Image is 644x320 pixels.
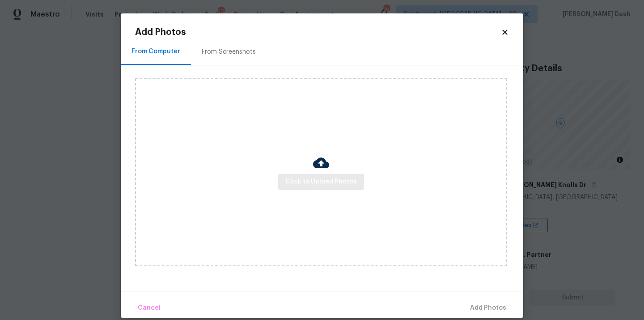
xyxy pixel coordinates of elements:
div: From Computer [131,47,180,56]
h2: Add Photos [135,28,501,37]
button: Click to Upload Photos [278,174,364,190]
span: Click to Upload Photos [285,176,357,188]
span: Cancel [138,303,161,314]
button: Cancel [134,299,164,318]
div: From Screenshots [202,47,256,56]
img: Cloud Upload Icon [313,155,329,171]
